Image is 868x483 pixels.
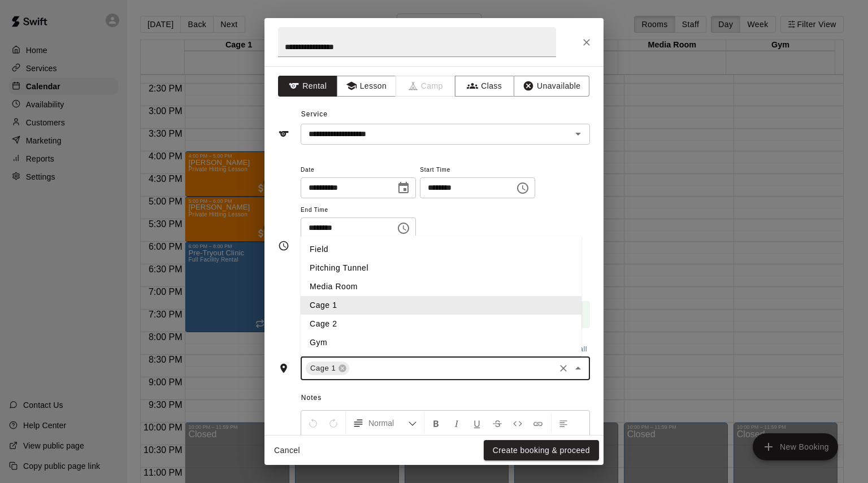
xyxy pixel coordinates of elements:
[570,360,586,376] button: Close
[514,76,589,97] button: Unavailable
[324,433,343,454] button: Right Align
[301,333,581,352] li: Gym
[420,163,535,178] span: Start Time
[467,413,487,433] button: Format Underline
[278,240,289,251] svg: Timing
[348,413,422,433] button: Formatting Options
[301,315,581,333] li: Cage 2
[269,440,305,461] button: Cancel
[301,296,581,315] li: Cage 1
[301,110,328,118] span: Service
[576,32,597,53] button: Close
[301,259,581,277] li: Pitching Tunnel
[278,76,337,97] button: Rental
[301,203,416,218] span: End Time
[301,389,590,407] span: Notes
[303,413,323,433] button: Undo
[306,363,340,374] span: Cage 1
[368,417,408,429] span: Normal
[455,76,514,97] button: Class
[324,413,343,433] button: Redo
[427,413,446,433] button: Format Bold
[484,440,599,461] button: Create booking & proceed
[337,76,396,97] button: Lesson
[488,413,507,433] button: Format Strikethrough
[554,413,573,433] button: Left Align
[278,363,289,374] svg: Rooms
[278,128,289,140] svg: Service
[392,177,415,199] button: Choose date, selected date is Aug 19, 2025
[396,76,455,97] span: Camps can only be created in the Services page
[301,240,581,259] li: Field
[301,277,581,296] li: Media Room
[511,177,534,199] button: Choose time, selected time is 8:00 PM
[447,413,466,433] button: Format Italics
[508,413,527,433] button: Insert Code
[306,362,349,375] div: Cage 1
[528,413,548,433] button: Insert Link
[570,126,586,142] button: Open
[344,433,363,454] button: Justify Align
[555,360,571,376] button: Clear
[301,163,416,178] span: Date
[303,433,323,454] button: Center Align
[392,217,415,240] button: Choose time, selected time is 10:00 PM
